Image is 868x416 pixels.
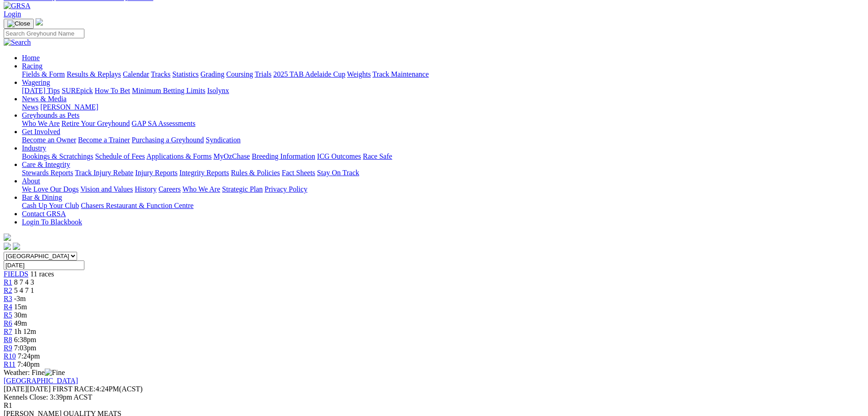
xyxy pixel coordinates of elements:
div: Care & Integrity [22,169,864,177]
a: R9 [4,344,12,352]
a: R7 [4,328,12,335]
a: Grading [201,70,224,78]
span: -3m [14,295,26,302]
a: Purchasing a Greyhound [132,136,204,144]
a: Contact GRSA [22,210,66,218]
span: 5 4 7 1 [14,286,34,294]
a: Results & Replays [67,70,121,78]
a: Vision and Values [80,185,133,193]
a: Breeding Information [252,152,315,160]
span: 7:40pm [17,360,40,368]
a: History [135,185,156,193]
a: Home [22,54,40,62]
span: 11 races [30,270,54,278]
a: Who We Are [182,185,220,193]
a: Wagering [22,78,50,86]
div: Racing [22,70,864,78]
input: Search [4,29,84,38]
a: Login [4,10,21,18]
a: Statistics [172,70,199,78]
span: [DATE] [4,385,51,393]
a: Applications & Forms [146,152,212,160]
a: [PERSON_NAME] [40,103,98,111]
img: Fine [45,369,65,377]
a: GAP SA Assessments [132,120,196,127]
a: Become an Owner [22,136,76,144]
img: logo-grsa-white.png [36,18,43,26]
a: Syndication [206,136,240,144]
img: facebook.svg [4,243,11,250]
span: FIELDS [4,270,28,278]
a: R5 [4,311,12,319]
a: R2 [4,286,12,294]
a: How To Bet [95,87,130,94]
a: [DATE] Tips [22,87,60,94]
a: About [22,177,40,185]
a: Industry [22,144,46,152]
div: Wagering [22,87,864,95]
a: Bookings & Scratchings [22,152,93,160]
a: Injury Reports [135,169,177,177]
span: Weather: Fine [4,369,65,376]
span: 6:38pm [14,336,36,343]
span: 7:24pm [18,352,40,360]
a: R8 [4,336,12,343]
button: Toggle navigation [4,19,34,29]
a: News & Media [22,95,67,103]
div: Bar & Dining [22,202,864,210]
div: News & Media [22,103,864,111]
a: [GEOGRAPHIC_DATA] [4,377,78,385]
a: Greyhounds as Pets [22,111,79,119]
a: Become a Trainer [78,136,130,144]
a: Chasers Restaurant & Function Centre [81,202,193,209]
a: Fields & Form [22,70,65,78]
a: News [22,103,38,111]
a: R4 [4,303,12,311]
span: R1 [4,401,12,409]
span: FIRST RACE: [52,385,95,393]
span: 49m [14,319,27,327]
span: R11 [4,360,16,368]
a: Coursing [226,70,253,78]
a: Track Maintenance [373,70,429,78]
a: R6 [4,319,12,327]
div: About [22,185,864,193]
a: MyOzChase [213,152,250,160]
span: [DATE] [4,385,27,393]
span: 8 7 4 3 [14,278,34,286]
a: Trials [255,70,271,78]
a: Get Involved [22,128,60,135]
div: Kennels Close: 3:39pm ACST [4,393,864,401]
img: GRSA [4,2,31,10]
a: Isolynx [207,87,229,94]
a: Careers [158,185,181,193]
a: R3 [4,295,12,302]
a: Stewards Reports [22,169,73,177]
span: 15m [14,303,27,311]
a: Schedule of Fees [95,152,145,160]
a: Racing [22,62,42,70]
span: 7:03pm [14,344,36,352]
a: Calendar [123,70,149,78]
div: Industry [22,152,864,161]
a: Rules & Policies [231,169,280,177]
img: Search [4,38,31,47]
a: Race Safe [363,152,392,160]
a: SUREpick [62,87,93,94]
a: R1 [4,278,12,286]
span: 1h 12m [14,328,36,335]
div: Get Involved [22,136,864,144]
a: Strategic Plan [222,185,263,193]
a: R10 [4,352,16,360]
a: Bar & Dining [22,193,62,201]
img: twitter.svg [13,243,20,250]
input: Select date [4,260,84,270]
